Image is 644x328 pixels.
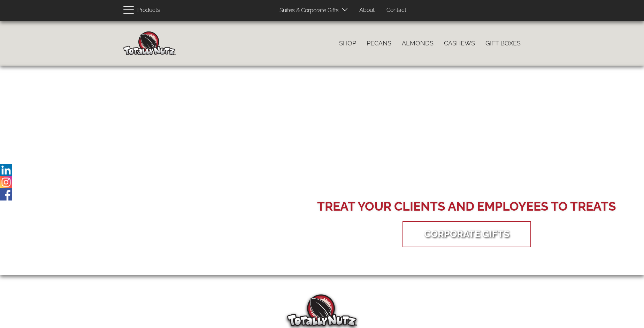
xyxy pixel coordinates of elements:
[274,4,341,17] a: Suites & Corporate Gifts
[397,36,439,51] a: Almonds
[381,3,412,17] a: Contact
[137,5,160,15] span: Products
[287,294,357,326] img: Totally Nutz Logo
[354,3,380,17] a: About
[123,31,176,55] img: Home
[334,36,361,51] a: Shop
[414,223,520,245] a: Corporate Gifts
[317,198,616,215] div: Treat your Clients and Employees to Treats
[361,36,397,51] a: Pecans
[439,36,480,51] a: Cashews
[480,36,526,51] a: Gift Boxes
